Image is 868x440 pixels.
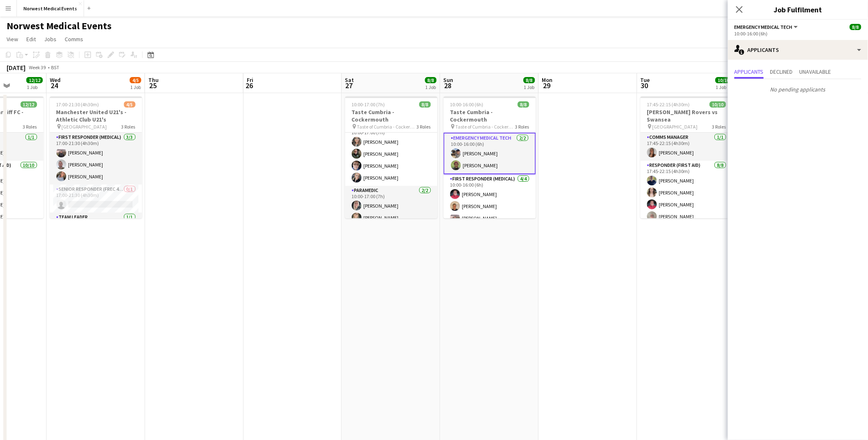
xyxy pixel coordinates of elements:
[50,96,142,218] app-job-card: 17:00-21:30 (4h30m)4/5Manchester United U21's - Athletic Club U21's [GEOGRAPHIC_DATA]3 RolesFirst...
[26,35,36,43] span: Edit
[641,76,650,84] span: Tue
[735,24,799,30] button: Emergency Medical Tech
[426,84,436,90] div: 1 Job
[27,84,42,90] div: 1 Job
[352,101,385,108] span: 10:00-17:00 (7h)
[23,34,39,44] a: Edit
[444,174,536,238] app-card-role: First Responder (Medical)4/410:00-16:00 (6h)[PERSON_NAME][PERSON_NAME][PERSON_NAME]
[49,81,61,90] span: 24
[770,69,793,75] span: Declined
[147,81,159,90] span: 25
[444,76,454,84] span: Sun
[50,108,142,123] h3: Manchester United U21's - Athletic Club U21's
[62,124,107,130] span: [GEOGRAPHIC_DATA]
[653,124,698,130] span: [GEOGRAPHIC_DATA]
[641,161,733,272] app-card-role: Responder (First Aid)8/817:45-22:15 (4h30m)[PERSON_NAME][PERSON_NAME][PERSON_NAME][PERSON_NAME]
[647,101,690,108] span: 17:45-22:15 (4h30m)
[130,84,141,90] div: 1 Job
[122,124,136,130] span: 3 Roles
[716,84,732,90] div: 1 Job
[728,82,868,96] p: No pending applicants
[541,81,553,90] span: 29
[7,63,26,72] div: [DATE]
[7,20,112,32] h1: Norwest Medical Events
[542,76,553,84] span: Mon
[641,108,733,123] h3: [PERSON_NAME] Rovers vs Swansea
[524,77,535,83] span: 8/8
[246,81,253,90] span: 26
[345,122,438,186] app-card-role: First Responder (Medical)4/410:00-17:00 (7h)[PERSON_NAME][PERSON_NAME][PERSON_NAME][PERSON_NAME]
[345,186,438,226] app-card-role: Paramedic2/210:00-17:00 (7h)[PERSON_NAME][PERSON_NAME]
[17,0,84,16] button: Norwest Medical Events
[50,213,142,241] app-card-role: Team Leader1/1
[850,24,861,30] span: 8/8
[735,30,861,37] div: 10:00-16:00 (6h)
[130,77,141,83] span: 4/5
[61,34,87,44] a: Comms
[51,64,59,70] div: BST
[524,84,535,90] div: 1 Job
[728,4,868,15] h3: Job Fulfilment
[41,34,60,44] a: Jobs
[639,81,650,90] span: 30
[442,81,454,90] span: 28
[425,77,437,83] span: 8/8
[712,124,726,130] span: 3 Roles
[50,185,142,213] app-card-role: Senior Responder (FREC 4 or Above)0/117:00-21:30 (4h30m)
[26,77,43,83] span: 12/12
[7,35,18,43] span: View
[444,96,536,218] app-job-card: 10:00-16:00 (6h)8/8Taste Cumbria - Cockermouth Taste of Cumbria - Cockermouth3 RolesEmergency Med...
[710,101,726,108] span: 10/10
[345,76,354,84] span: Sat
[728,40,868,60] div: Applicants
[44,35,56,43] span: Jobs
[50,76,61,84] span: Wed
[800,69,831,75] span: Unavailable
[345,108,438,123] h3: Taste Cumbria - Cockermouth
[515,124,529,130] span: 3 Roles
[148,76,159,84] span: Thu
[56,101,99,108] span: 17:00-21:30 (4h30m)
[344,81,354,90] span: 27
[444,133,536,174] app-card-role: Emergency Medical Tech2/210:00-16:00 (6h)[PERSON_NAME][PERSON_NAME]
[345,96,438,218] app-job-card: 10:00-17:00 (7h)8/8Taste Cumbria - Cockermouth Taste of Cumbria - Cockermouth3 Roles[PERSON_NAME]...
[247,76,253,84] span: Fri
[417,124,431,130] span: 3 Roles
[23,124,37,130] span: 3 Roles
[21,101,37,108] span: 12/12
[50,133,142,185] app-card-role: First Responder (Medical)3/317:00-21:30 (4h30m)[PERSON_NAME][PERSON_NAME][PERSON_NAME]
[357,124,417,130] span: Taste of Cumbria - Cockermouth
[450,101,484,108] span: 10:00-16:00 (6h)
[518,101,529,108] span: 8/8
[735,24,793,30] span: Emergency Medical Tech
[65,35,83,43] span: Comms
[456,124,515,130] span: Taste of Cumbria - Cockermouth
[641,133,733,161] app-card-role: Comms Manager1/117:45-22:15 (4h30m)[PERSON_NAME]
[124,101,136,108] span: 4/5
[641,96,733,218] app-job-card: 17:45-22:15 (4h30m)10/10[PERSON_NAME] Rovers vs Swansea [GEOGRAPHIC_DATA]3 RolesComms Manager1/11...
[419,101,431,108] span: 8/8
[444,108,536,123] h3: Taste Cumbria - Cockermouth
[716,77,732,83] span: 10/10
[3,34,21,44] a: View
[27,64,48,70] span: Week 39
[735,69,764,75] span: Applicants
